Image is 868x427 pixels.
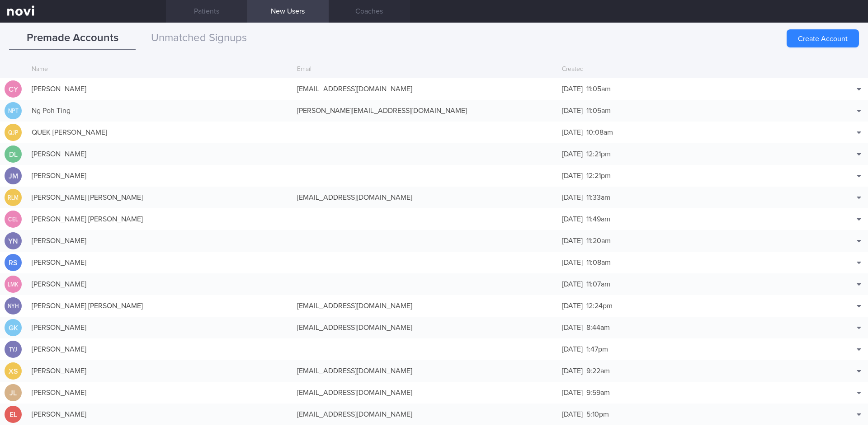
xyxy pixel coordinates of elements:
div: Email [292,61,558,78]
span: [DATE] [562,237,583,244]
span: 10:08am [586,129,613,136]
div: [EMAIL_ADDRESS][DOMAIN_NAME] [292,188,558,206]
div: [PERSON_NAME] [PERSON_NAME] [27,210,292,228]
span: 12:21pm [586,172,611,179]
span: [DATE] [562,259,583,266]
div: [PERSON_NAME] [27,145,292,163]
div: GK [5,319,22,337]
div: [PERSON_NAME] [27,80,292,98]
div: Name [27,61,292,78]
span: [DATE] [562,194,583,201]
div: CY [5,80,22,98]
span: [DATE] [562,281,583,288]
button: Create Account [787,29,859,47]
div: XS [5,362,22,380]
div: Created [557,61,823,78]
span: [DATE] [562,85,583,93]
div: RLM [6,189,20,206]
span: 5:10pm [586,411,609,418]
div: RS [5,254,22,272]
button: Unmatched Signups [136,27,262,50]
div: Ng Poh Ting [27,102,292,120]
div: [PERSON_NAME] [PERSON_NAME] [27,188,292,206]
div: CEL [6,211,20,228]
span: 1:47pm [586,346,608,353]
span: [DATE] [562,411,583,418]
span: [DATE] [562,367,583,375]
span: [DATE] [562,150,583,158]
div: [EMAIL_ADDRESS][DOMAIN_NAME] [292,80,558,98]
span: 11:20am [586,237,611,244]
div: [PERSON_NAME] [27,275,292,293]
div: [PERSON_NAME][EMAIL_ADDRESS][DOMAIN_NAME] [292,102,558,120]
span: 11:33am [586,194,610,201]
button: Premade Accounts [9,27,136,50]
div: TYJ [6,341,20,358]
span: 11:05am [586,107,611,114]
div: [EMAIL_ADDRESS][DOMAIN_NAME] [292,319,558,337]
div: [PERSON_NAME] [27,362,292,380]
div: NPT [6,102,20,120]
div: [EMAIL_ADDRESS][DOMAIN_NAME] [292,405,558,423]
span: [DATE] [562,389,583,396]
div: [PERSON_NAME] [27,405,292,423]
div: [PERSON_NAME] [27,232,292,250]
div: [EMAIL_ADDRESS][DOMAIN_NAME] [292,384,558,402]
div: LMK [6,276,20,293]
span: [DATE] [562,302,583,310]
div: QUEK [PERSON_NAME] [27,123,292,141]
div: [PERSON_NAME] [27,167,292,185]
span: [DATE] [562,324,583,331]
div: [EMAIL_ADDRESS][DOMAIN_NAME] [292,297,558,315]
div: [PERSON_NAME] [PERSON_NAME] [27,297,292,315]
span: 12:24pm [586,302,613,310]
span: [DATE] [562,346,583,353]
div: QJP [6,124,20,141]
span: 12:21pm [586,150,611,158]
span: [DATE] [562,216,583,223]
div: [PERSON_NAME] [27,253,292,272]
span: 11:05am [586,85,611,93]
div: YN [5,232,22,250]
div: EL [5,406,22,423]
span: 11:07am [586,281,610,288]
div: JL [5,384,22,402]
span: 9:59am [586,389,610,396]
div: [PERSON_NAME] [27,384,292,402]
div: [PERSON_NAME] [27,319,292,337]
div: [EMAIL_ADDRESS][DOMAIN_NAME] [292,362,558,380]
span: [DATE] [562,172,583,179]
div: DL [5,145,22,163]
span: 8:44am [586,324,610,331]
div: JM [5,167,22,185]
span: 11:49am [586,216,610,223]
span: 9:22am [586,367,610,375]
span: [DATE] [562,107,583,114]
span: [DATE] [562,129,583,136]
div: [PERSON_NAME] [27,340,292,358]
span: 11:08am [586,259,611,266]
div: NYH [6,297,20,315]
